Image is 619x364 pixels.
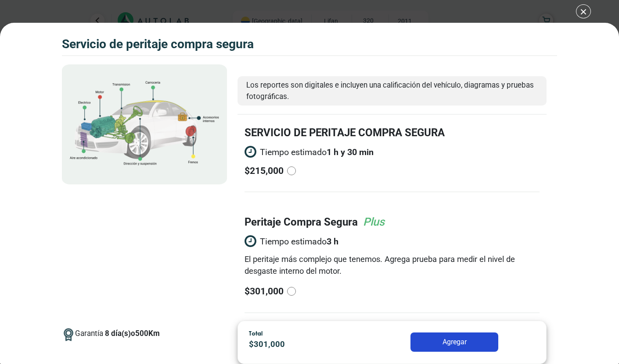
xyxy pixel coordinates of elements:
[245,253,540,277] p: El peritaje más complejo que tenemos. Agrega prueba para medir el nivel de desgaste interno del m...
[410,332,498,352] button: Agregar
[245,235,540,249] span: Tiempo estimado
[245,164,284,178] p: $ 215,000
[249,338,360,350] p: $ 301,000
[245,215,358,230] label: peritaje compra segura
[327,235,338,248] strong: 3 h
[105,328,160,339] p: 8 día(s) o 500 Km
[75,328,160,346] span: Garantía
[245,145,374,159] span: Tiempo estimado
[245,125,445,141] label: SERVICIO DE PERITAJE COMPRA SEGURA
[246,80,538,102] p: Los reportes son digitales e incluyen una calificación del vehículo, diagramas y pruebas fotográf...
[245,284,284,298] p: $ 301,000
[62,37,254,52] h3: SERVICIO DE PERITAJE COMPRA SEGURA
[327,146,374,159] strong: 1 h y 30 min
[249,329,263,337] span: Total
[363,214,385,228] span: Plus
